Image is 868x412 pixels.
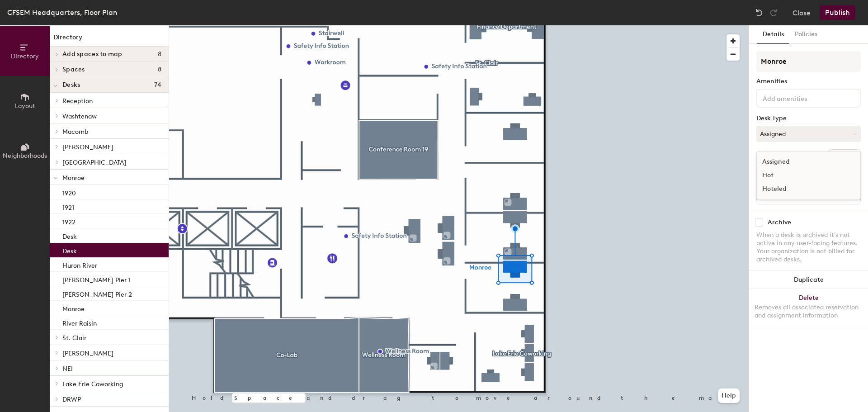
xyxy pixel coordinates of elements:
span: [PERSON_NAME] [62,350,113,357]
span: [GEOGRAPHIC_DATA] [62,159,126,166]
span: Layout [15,102,35,110]
span: 74 [154,81,161,89]
span: Add spaces to map [62,51,123,58]
img: Redo [769,8,778,17]
input: Add amenities [761,92,842,103]
div: Hoteled [757,182,847,196]
p: River Raisin [62,317,97,327]
h1: Directory [50,33,169,47]
div: Archive [768,219,791,226]
span: Neighborhoods [3,152,47,160]
button: DeleteRemoves all associated reservation and assignment information [749,289,868,329]
span: Reception [62,97,93,105]
span: Desks [62,81,80,89]
div: Assigned [757,155,847,169]
span: Washtenaw [62,113,97,120]
div: Hot [757,169,847,182]
button: Details [757,25,789,44]
p: [PERSON_NAME] Pier 2 [62,288,132,298]
span: Macomb [62,128,88,136]
span: Directory [11,52,39,60]
div: Desk Type [756,115,861,122]
span: [PERSON_NAME] [62,143,113,151]
span: Lake Erie Coworking [62,380,123,388]
button: Policies [789,25,823,44]
span: 8 [158,66,161,73]
p: Huron River [62,259,97,270]
div: Amenities [756,78,861,85]
p: Desk [62,245,77,255]
button: Assigned [756,126,861,142]
button: Ungroup [828,149,861,165]
p: Monroe [62,303,85,313]
button: Duplicate [749,271,868,289]
img: Undo [755,8,764,17]
span: NEI [62,365,73,373]
span: DRWP [62,396,81,403]
span: Monroe [62,174,85,182]
p: Desk [62,230,77,241]
button: Help [718,388,740,403]
p: 1921 [62,201,74,212]
p: 1920 [62,187,76,197]
div: Removes all associated reservation and assignment information [755,303,863,320]
div: CFSEM Headquarters, Floor Plan [7,7,118,18]
div: When a desk is archived it's not active in any user-facing features. Your organization is not bil... [756,231,861,264]
span: St. Clair [62,334,86,342]
button: Close [793,5,811,20]
p: [PERSON_NAME] Pier 1 [62,274,131,284]
span: 8 [158,51,161,58]
span: Spaces [62,66,85,73]
p: 1922 [62,216,75,226]
button: Publish [820,5,855,20]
